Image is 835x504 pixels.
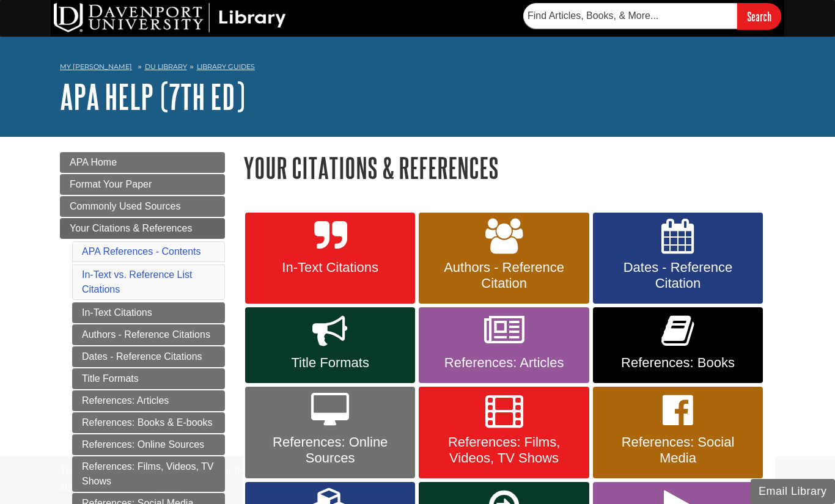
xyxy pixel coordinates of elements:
[419,307,589,383] a: References: Articles
[419,213,589,304] a: Authors - Reference Citation
[60,174,225,195] a: Format Your Paper
[60,196,225,217] a: Commonly Used Sources
[428,260,579,291] span: Authors - Reference Citation
[428,434,579,466] span: References: Films, Videos, TV Shows
[751,479,835,504] button: Email Library
[72,324,225,345] a: Authors - Reference Citations
[245,213,415,304] a: In-Text Citations
[60,62,132,72] a: My [PERSON_NAME]
[60,218,225,239] a: Your Citations & References
[72,390,225,411] a: References: Articles
[254,434,406,466] span: References: Online Sources
[82,269,193,294] a: In-Text vs. Reference List Citations
[254,260,406,276] span: In-Text Citations
[602,260,754,291] span: Dates - Reference Citation
[72,434,225,455] a: References: Online Sources
[54,3,286,32] img: DU Library
[245,307,415,383] a: Title Formats
[70,201,180,211] span: Commonly Used Sources
[60,152,225,173] a: APA Home
[72,368,225,389] a: Title Formats
[145,62,187,71] a: DU Library
[737,3,781,29] input: Search
[602,434,754,466] span: References: Social Media
[523,3,737,29] input: Find Articles, Books, & More...
[243,152,775,183] h1: Your Citations & References
[428,355,579,371] span: References: Articles
[72,346,225,367] a: Dates - Reference Citations
[593,213,763,304] a: Dates - Reference Citation
[254,355,406,371] span: Title Formats
[70,223,192,233] span: Your Citations & References
[70,179,152,189] span: Format Your Paper
[419,387,589,478] a: References: Films, Videos, TV Shows
[60,78,245,115] a: APA Help (7th Ed)
[82,246,200,257] a: APA References - Contents
[245,387,415,478] a: References: Online Sources
[72,302,225,323] a: In-Text Citations
[72,412,225,433] a: References: Books & E-books
[70,157,117,167] span: APA Home
[197,62,255,71] a: Library Guides
[602,355,754,371] span: References: Books
[593,307,763,383] a: References: Books
[72,456,225,492] a: References: Films, Videos, TV Shows
[60,59,775,78] nav: breadcrumb
[523,3,781,29] form: Searches DU Library's articles, books, and more
[593,387,763,478] a: References: Social Media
